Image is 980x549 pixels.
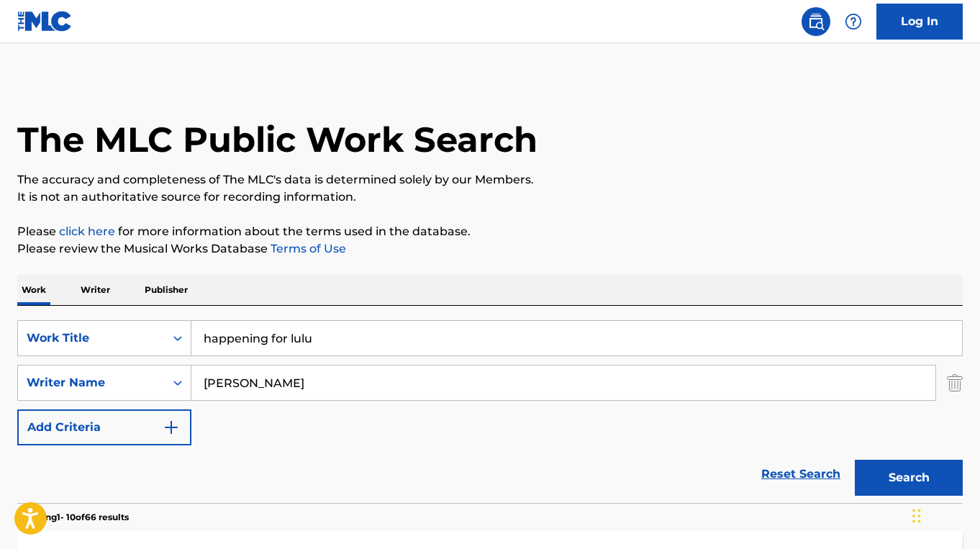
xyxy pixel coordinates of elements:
[802,7,830,36] a: Public Search
[17,11,73,32] img: MLC Logo
[17,511,129,524] p: Showing 1 - 10 of 66 results
[17,223,963,240] p: Please for more information about the terms used in the database.
[912,494,921,537] div: Drag
[845,13,862,30] img: help
[947,365,963,401] img: Delete Criterion
[59,224,115,238] a: click here
[17,118,537,161] h1: The MLC Public Work Search
[17,320,963,503] form: Search Form
[163,419,180,436] img: 9d2ae6d4665cec9f34b9.svg
[908,480,980,549] iframe: Chat Widget
[855,460,963,496] button: Search
[807,13,825,30] img: search
[876,4,963,40] a: Log In
[17,171,963,189] p: The accuracy and completeness of The MLC's data is determined solely by our Members.
[839,7,868,36] div: Help
[17,189,963,206] p: It is not an authoritative source for recording information.
[17,275,50,305] p: Work
[754,458,848,490] a: Reset Search
[17,240,963,258] p: Please review the Musical Works Database
[268,242,346,255] a: Terms of Use
[27,374,156,391] div: Writer Name
[76,275,114,305] p: Writer
[27,330,156,347] div: Work Title
[140,275,192,305] p: Publisher
[17,409,191,445] button: Add Criteria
